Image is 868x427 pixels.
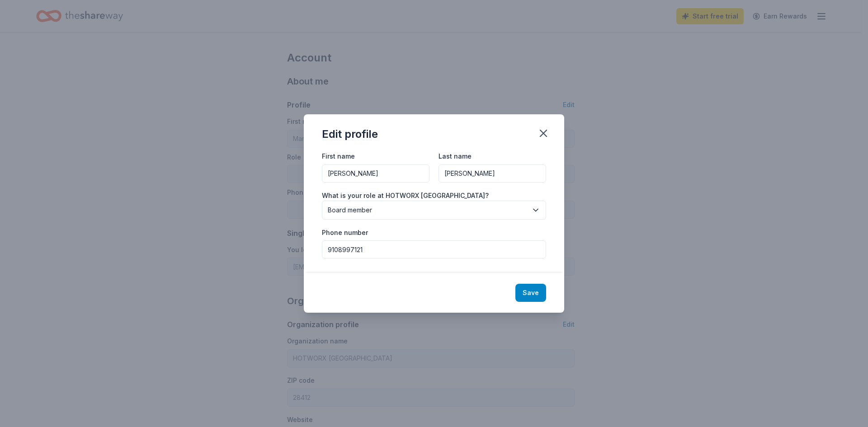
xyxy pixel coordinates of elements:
label: What is your role at HOTWORX [GEOGRAPHIC_DATA]? [322,191,489,200]
label: First name [322,152,355,161]
label: Last name [439,152,472,161]
div: Edit profile [322,127,378,141]
label: Phone number [322,228,368,237]
button: Board member [322,201,546,220]
button: Save [515,284,546,302]
span: Board member [328,205,528,216]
